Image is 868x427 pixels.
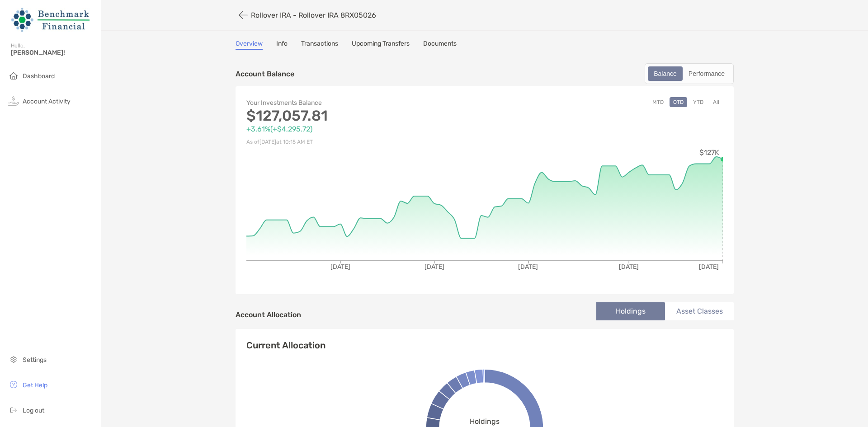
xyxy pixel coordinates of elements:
[301,40,338,50] a: Transactions
[423,40,457,50] a: Documents
[11,4,90,36] img: Zoe Logo
[689,97,707,107] button: YTD
[8,379,19,390] img: get-help icon
[251,11,376,19] p: Rollover IRA - Rollover IRA 8RX05026
[236,68,294,80] p: Account Balance
[246,97,485,108] p: Your Investments Balance
[699,148,719,157] tspan: $127K
[8,354,19,365] img: settings icon
[649,97,667,107] button: MTD
[246,136,485,148] p: As of [DATE] at 10:15 AM ET
[8,70,19,81] img: household icon
[619,263,639,271] tspan: [DATE]
[8,404,19,415] img: logout icon
[425,263,444,271] tspan: [DATE]
[11,49,95,56] span: [PERSON_NAME]!
[236,40,263,50] a: Overview
[670,97,687,107] button: QTD
[8,95,19,106] img: activity icon
[684,67,730,80] div: Performance
[649,67,682,80] div: Balance
[699,263,719,271] tspan: [DATE]
[246,123,485,135] p: +3.61% ( +$4,295.72 )
[352,40,410,50] a: Upcoming Transfers
[645,63,734,84] div: segmented control
[23,381,47,389] span: Get Help
[23,356,47,364] span: Settings
[236,310,301,319] h4: Account Allocation
[23,407,44,414] span: Log out
[665,302,734,320] li: Asset Classes
[246,340,325,351] h4: Current Allocation
[23,72,55,80] span: Dashboard
[470,417,500,426] span: Holdings
[596,302,665,320] li: Holdings
[23,98,71,105] span: Account Activity
[330,263,350,271] tspan: [DATE]
[246,110,485,122] p: $127,057.81
[518,263,538,271] tspan: [DATE]
[276,40,288,50] a: Info
[709,97,723,107] button: All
